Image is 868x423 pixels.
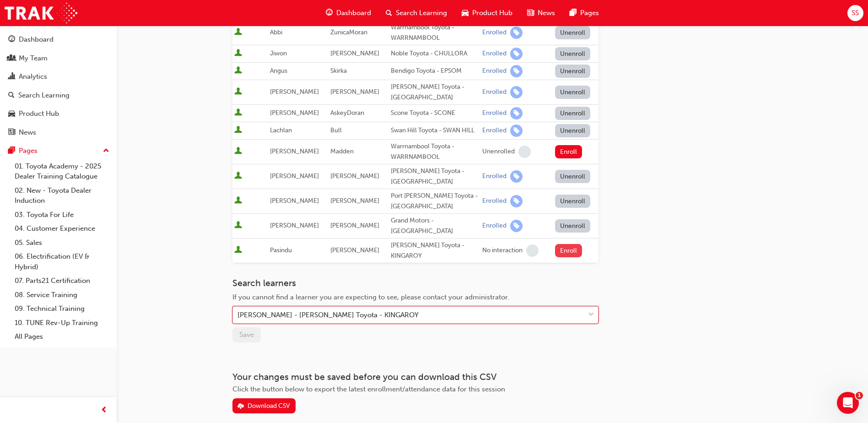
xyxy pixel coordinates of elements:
span: learningRecordVerb_ENROLL-icon [510,107,523,119]
span: Product Hub [472,8,512,18]
div: Download CSV [248,402,290,410]
span: Click the button below to export the latest enrollment/attendance data for this session [232,385,505,393]
a: Dashboard [4,31,113,48]
span: Pages [580,8,599,18]
div: Enrolled [482,222,507,230]
span: User is active [234,221,242,230]
span: AskeyDoran [330,109,364,117]
span: 1 [856,392,863,399]
span: Pasindu [270,246,292,254]
span: learningRecordVerb_ENROLL-icon [510,86,523,98]
span: guage-icon [326,7,333,19]
span: learningRecordVerb_ENROLL-icon [510,125,523,137]
span: news-icon [8,129,15,137]
span: [PERSON_NAME] [330,246,379,254]
button: Unenroll [555,124,591,137]
div: [PERSON_NAME] Toyota - KINGAROY [391,240,479,261]
span: pages-icon [8,147,15,155]
span: search-icon [8,92,15,100]
span: up-icon [103,145,109,157]
span: car-icon [462,7,469,19]
div: Analytics [19,71,47,82]
span: User is active [234,87,242,97]
button: SS [847,5,863,21]
div: Dashboard [19,34,54,45]
span: News [538,8,555,18]
div: Enrolled [482,197,507,206]
div: Swan Hill Toyota - SWAN HILL [391,125,479,136]
a: Search Learning [4,87,113,104]
div: Unenrolled [482,147,515,156]
span: [PERSON_NAME] [330,197,379,205]
div: No interaction [482,246,523,255]
span: search-icon [386,7,392,19]
span: Save [239,331,254,339]
div: Bendigo Toyota - EPSOM [391,66,479,76]
span: Search Learning [396,8,447,18]
span: [PERSON_NAME] [270,172,319,180]
a: Product Hub [4,105,113,122]
button: Download CSV [232,398,296,413]
button: Enroll [555,244,582,257]
button: Pages [4,142,113,159]
span: User is active [234,246,242,255]
a: 03. Toyota For Life [11,208,113,222]
span: [PERSON_NAME] [270,222,319,229]
span: [PERSON_NAME] [330,172,379,180]
span: learningRecordVerb_NONE-icon [526,244,539,257]
button: Unenroll [555,107,591,120]
span: Bull [330,126,342,134]
span: car-icon [8,110,15,118]
span: User is active [234,147,242,156]
span: ZunicaMoran [330,28,367,36]
div: Port [PERSON_NAME] Toyota - [GEOGRAPHIC_DATA] [391,191,479,211]
a: 08. Service Training [11,288,113,302]
iframe: Intercom live chat [837,392,859,414]
a: guage-iconDashboard [318,4,378,22]
span: learningRecordVerb_ENROLL-icon [510,170,523,183]
span: pages-icon [570,7,577,19]
span: learningRecordVerb_ENROLL-icon [510,195,523,207]
span: prev-icon [101,405,108,416]
a: 04. Customer Experience [11,222,113,236]
span: User is active [234,28,242,37]
a: My Team [4,50,113,67]
div: Warrnambool Toyota - WARRNAMBOOL [391,22,479,43]
div: Enrolled [482,126,507,135]
button: Unenroll [555,195,591,208]
a: car-iconProduct Hub [454,4,520,22]
a: search-iconSearch Learning [378,4,454,22]
div: My Team [19,53,48,64]
a: 01. Toyota Academy - 2025 Dealer Training Catalogue [11,159,113,184]
h3: Search learners [232,278,598,288]
div: Search Learning [18,90,70,101]
div: Enrolled [482,28,507,37]
span: learningRecordVerb_NONE-icon [518,146,531,158]
button: Save [232,327,261,342]
div: [PERSON_NAME] - [PERSON_NAME] Toyota - KINGAROY [237,310,419,320]
div: Grand Motors - [GEOGRAPHIC_DATA] [391,216,479,236]
span: news-icon [527,7,534,19]
span: If you cannot find a learner you are expecting to see, please contact your administrator. [232,293,509,301]
span: User is active [234,66,242,76]
span: [PERSON_NAME] [270,147,319,155]
img: Trak [5,3,77,23]
span: download-icon [237,403,244,411]
div: Product Hub [19,108,59,119]
button: Unenroll [555,170,591,183]
a: 05. Sales [11,236,113,250]
span: Lachlan [270,126,292,134]
div: News [19,127,36,138]
div: Warrnambool Toyota - WARRNAMBOOL [391,141,479,162]
span: learningRecordVerb_ENROLL-icon [510,27,523,39]
span: [PERSON_NAME] [270,88,319,96]
span: User is active [234,49,242,58]
span: User is active [234,172,242,181]
a: News [4,124,113,141]
button: Unenroll [555,26,591,39]
a: All Pages [11,330,113,344]
span: learningRecordVerb_ENROLL-icon [510,220,523,232]
span: User is active [234,196,242,206]
div: Noble Toyota - CHULLORA [391,49,479,59]
div: Enrolled [482,67,507,76]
